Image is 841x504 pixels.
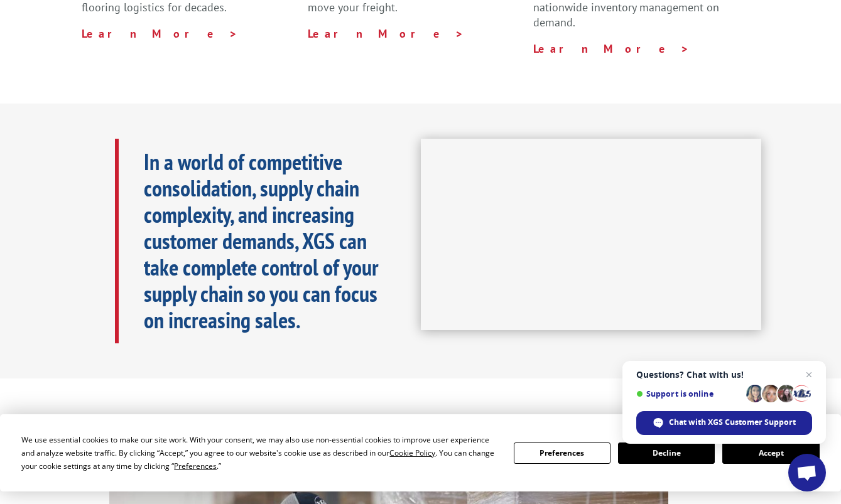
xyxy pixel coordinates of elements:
[308,26,464,41] a: Learn More >
[636,411,812,435] div: Chat with XGS Customer Support
[21,433,498,473] div: We use essential cookies to make our site work. With your consent, we may also use non-essential ...
[801,367,817,382] span: Close chat
[669,417,796,428] span: Chat with XGS Customer Support
[788,454,826,491] div: Open chat
[144,147,379,335] b: In a world of competitive consolidation, supply chain complexity, and increasing customer demands...
[82,26,238,41] a: Learn More >
[389,448,435,458] span: Cookie Policy
[514,442,610,464] button: Preferences
[421,139,762,330] iframe: XGS Logistics Solutions
[722,442,819,464] button: Accept
[533,41,690,56] a: Learn More >
[174,461,217,471] span: Preferences
[636,389,742,399] span: Support is online
[636,370,812,380] span: Questions? Chat with us!
[618,442,715,464] button: Decline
